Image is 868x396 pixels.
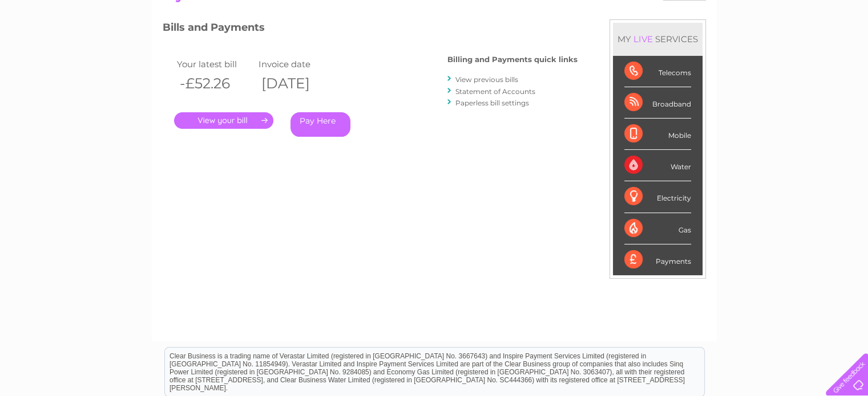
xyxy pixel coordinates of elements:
a: Log out [830,48,857,57]
div: Water [624,150,691,181]
a: Paperless bill settings [455,99,529,107]
div: Mobile [624,119,691,150]
div: MY SERVICES [613,23,703,55]
div: Electricity [624,181,691,213]
td: Invoice date [256,56,338,72]
a: Energy [696,48,721,57]
a: Pay Here [290,112,350,137]
a: Blog [769,48,785,57]
a: Contact [792,48,820,57]
img: logo.png [30,30,88,64]
th: -£52.26 [174,72,256,95]
a: View previous bills [455,75,518,84]
h4: Billing and Payments quick links [447,55,578,64]
th: [DATE] [256,72,338,95]
a: Statement of Accounts [455,87,535,96]
div: Payments [624,244,691,275]
td: Your latest bill [174,56,256,72]
div: Clear Business is a trading name of Verastar Limited (registered in [GEOGRAPHIC_DATA] No. 3667643... [165,6,704,55]
a: Water [667,48,689,57]
h3: Bills and Payments [163,19,578,39]
a: 0333 014 3131 [653,6,732,20]
a: Telecoms [728,48,762,57]
a: . [174,112,273,129]
div: Telecoms [624,56,691,87]
div: Gas [624,213,691,244]
div: LIVE [631,34,655,44]
div: Broadband [624,87,691,119]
